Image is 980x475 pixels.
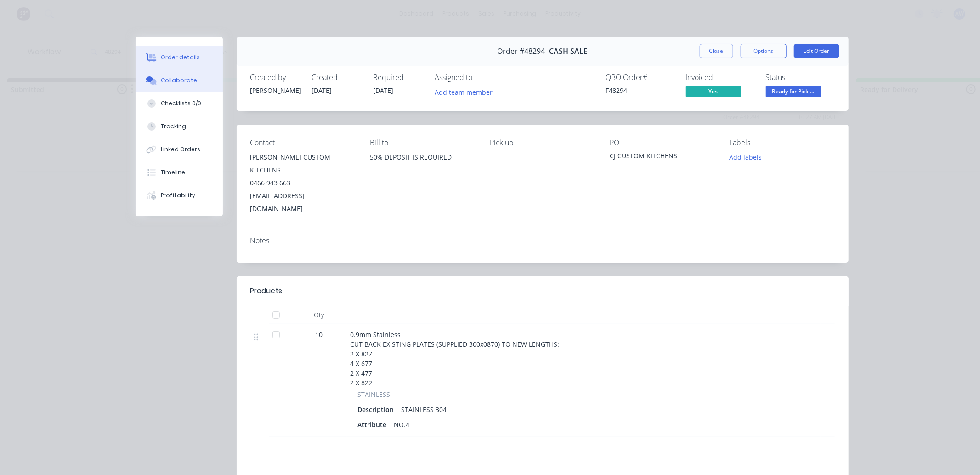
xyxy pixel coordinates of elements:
span: Ready for Pick ... [766,86,821,97]
button: Checklists 0/0 [136,92,223,115]
div: 50% DEPOSIT IS REQUIRED [370,151,475,164]
button: Ready for Pick ... [766,86,821,99]
span: [DATE] [312,86,332,95]
span: STAINLESS [358,389,391,399]
div: Attribute [358,418,391,431]
div: Assigned to [435,73,527,82]
div: Profitability [161,191,195,200]
button: Add labels [725,151,767,163]
div: Description [358,403,398,416]
div: Created [312,73,363,82]
div: Checklists 0/0 [161,99,201,108]
div: F48294 [606,86,675,95]
div: Status [766,73,835,82]
span: [DATE] [374,86,394,95]
div: Contact [250,138,356,147]
div: Created by [250,73,301,82]
span: Order #48294 - [497,47,549,56]
button: Profitability [136,184,223,207]
div: Products [250,286,283,297]
div: QBO Order # [606,73,675,82]
div: [PERSON_NAME] [250,86,301,95]
button: Close [700,44,733,58]
button: Add team member [430,86,497,98]
span: CASH SALE [549,47,588,56]
div: [PERSON_NAME] CUSTOM KITCHENS [250,151,356,177]
div: [EMAIL_ADDRESS][DOMAIN_NAME] [250,189,356,215]
div: CJ CUSTOM KITCHENS [610,151,715,164]
div: Bill to [370,138,475,147]
button: Timeline [136,161,223,184]
div: Tracking [161,122,186,131]
button: Order details [136,46,223,69]
div: Invoiced [686,73,755,82]
div: Notes [250,236,835,245]
span: 0.9mm Stainless CUT BACK EXISTING PLATES (SUPPLIED 300x0870) TO NEW LENGTHS: 2 X 827 4 X 677 2 X ... [351,330,561,387]
div: Order details [161,53,200,62]
button: Tracking [136,115,223,138]
button: Linked Orders [136,138,223,161]
div: Pick up [490,138,595,147]
button: Add team member [435,86,498,98]
div: 0466 943 663 [250,177,356,189]
button: Edit Order [794,44,839,58]
div: Timeline [161,168,185,177]
div: Required [374,73,424,82]
span: Yes [686,86,741,97]
button: Options [741,44,787,58]
div: 50% DEPOSIT IS REQUIRED [370,151,475,180]
span: 10 [316,330,323,339]
div: NO.4 [391,418,414,431]
button: Collaborate [136,69,223,92]
div: PO [610,138,715,147]
div: Collaborate [161,76,197,85]
div: Labels [730,138,835,147]
div: STAINLESS 304 [398,403,451,416]
div: [PERSON_NAME] CUSTOM KITCHENS0466 943 663[EMAIL_ADDRESS][DOMAIN_NAME] [250,151,356,215]
div: Linked Orders [161,145,200,154]
div: Qty [292,306,347,324]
